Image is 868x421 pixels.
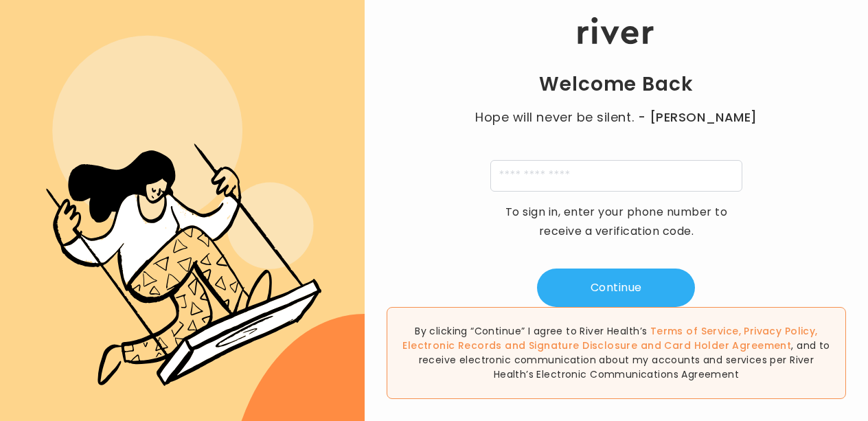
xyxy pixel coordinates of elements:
[638,108,757,127] span: - [PERSON_NAME]
[496,203,736,241] p: To sign in, enter your phone number to receive a verification code.
[419,339,830,381] span: , and to receive electronic communication about my accounts and services per River Health’s Elect...
[539,72,693,97] h1: Welcome Back
[402,339,637,352] a: Electronic Records and Signature Disclosure
[650,324,739,338] a: Terms of Service
[537,269,695,307] button: Continue
[664,339,791,352] a: Card Holder Agreement
[402,324,817,352] span: , , and
[744,324,815,338] a: Privacy Policy
[461,108,770,127] p: Hope will never be silent.
[387,307,846,399] div: By clicking “Continue” I agree to River Health’s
